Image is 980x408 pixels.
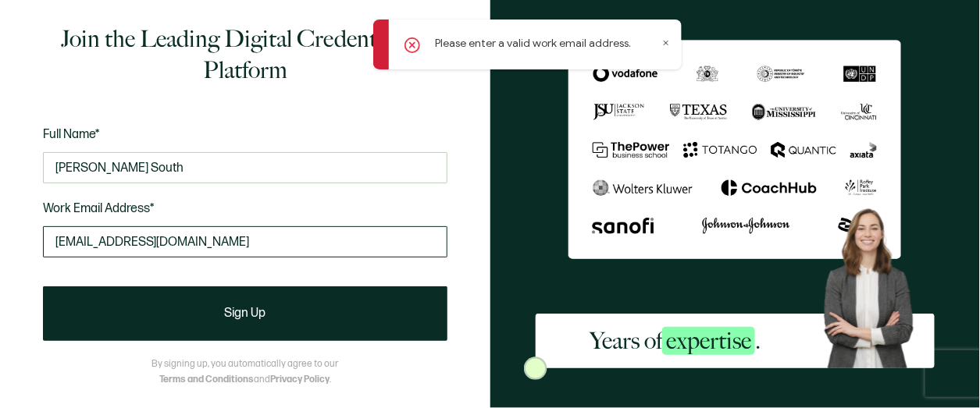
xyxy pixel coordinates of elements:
[43,23,447,86] h1: Join the Leading Digital Credentialing Platform
[43,201,155,216] span: Work Email Address*
[159,374,254,385] a: Terms and Conditions
[270,374,330,385] a: Privacy Policy
[662,327,755,355] span: expertise
[43,226,447,257] input: Enter your work email address
[224,307,265,320] span: Sign Up
[590,325,761,357] h2: Years of .
[524,357,547,380] img: Sertifier Signup
[43,286,447,341] button: Sign Up
[720,232,980,408] iframe: Chat Widget
[151,357,338,388] p: By signing up, you automatically agree to our and .
[43,152,447,183] input: Jane Doe
[568,40,901,259] img: Sertifier Signup - Years of <span class="strong-h">expertise</span>.
[436,35,632,51] p: Please enter a valid work email address.
[814,200,934,368] img: Sertifier Signup - Years of <span class="strong-h">expertise</span>. Hero
[43,127,100,142] span: Full Name*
